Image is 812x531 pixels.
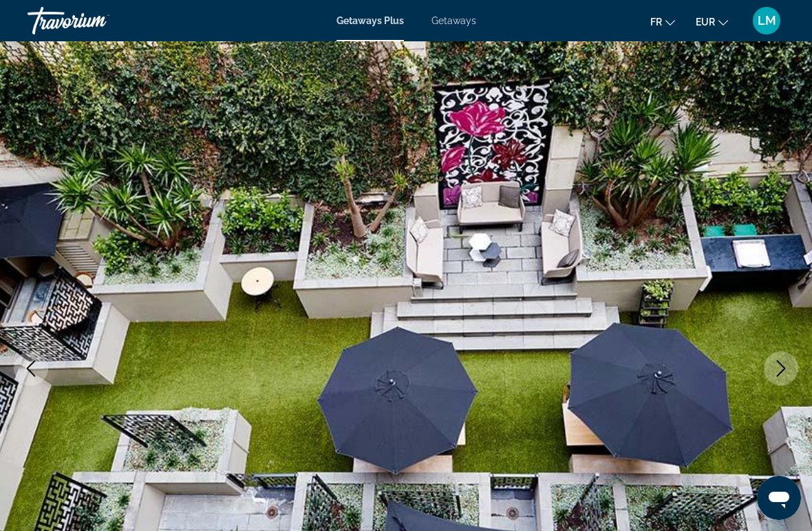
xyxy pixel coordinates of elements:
[757,476,801,520] iframe: Bouton de lancement de la fenêtre de messagerie
[749,6,784,35] button: User Menu
[14,351,48,386] button: Previous image
[28,3,165,39] a: Travorium
[336,15,404,26] a: Getaways Plus
[758,14,776,28] span: LM
[696,17,715,28] span: EUR
[764,351,798,386] button: Next image
[696,12,728,32] button: Change currency
[650,12,675,32] button: Change language
[650,17,662,28] span: fr
[431,15,476,26] a: Getaways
